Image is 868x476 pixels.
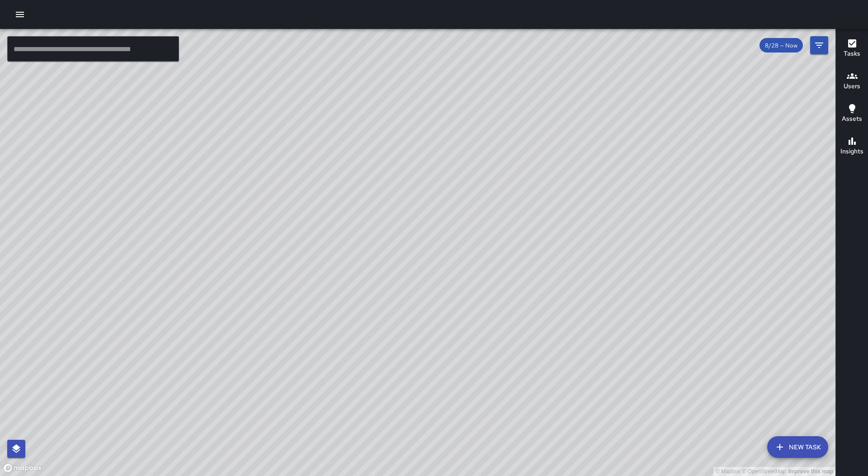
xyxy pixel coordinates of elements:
h6: Assets [842,114,862,124]
button: Assets [836,98,868,130]
h6: Tasks [844,49,860,59]
button: Filters [810,36,828,54]
h6: Insights [840,147,863,157]
span: 8/28 — Now [759,42,803,49]
button: Users [836,65,868,98]
h6: Users [844,81,860,91]
button: Tasks [836,33,868,65]
button: New Task [767,436,828,458]
button: Insights [836,130,868,163]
